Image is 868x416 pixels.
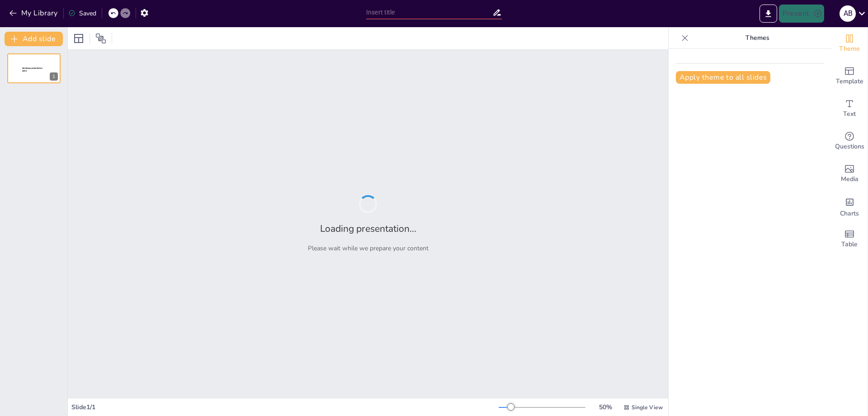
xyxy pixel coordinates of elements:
span: Table [841,239,858,249]
div: 50 % [594,403,616,411]
div: Add ready made slides [831,60,868,92]
span: Charts [840,209,859,219]
span: Position [95,33,106,44]
button: Export to PowerPoint [759,5,777,23]
div: Get real-time input from your audience [831,125,868,158]
div: Change the overall theme [831,27,868,60]
input: Insert title [366,6,492,19]
p: Themes [692,27,822,49]
span: Theme [839,44,860,54]
span: Template [836,77,863,86]
div: a b [840,5,856,22]
span: Sendsteps presentation editor [22,67,42,72]
div: Add images, graphics, shapes or video [831,158,868,190]
span: Single View [632,404,663,411]
span: Text [843,109,856,119]
button: a b [840,5,856,23]
div: Saved [68,9,96,18]
button: My Library [7,6,61,20]
div: Add text boxes [831,92,868,125]
button: Add slide [5,32,63,46]
button: Apply theme to all slides [676,71,770,84]
h2: Loading presentation... [320,222,416,235]
p: Please wait while we prepare your content [308,244,429,253]
div: Slide 1 / 1 [71,403,499,411]
span: Media [841,174,859,184]
div: Add charts and graphs [831,190,868,223]
div: 1 [7,53,61,83]
button: Present [779,5,824,23]
div: 1 [50,72,58,81]
div: Add a table [831,223,868,255]
span: Questions [835,142,864,152]
div: Layout [71,31,86,46]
